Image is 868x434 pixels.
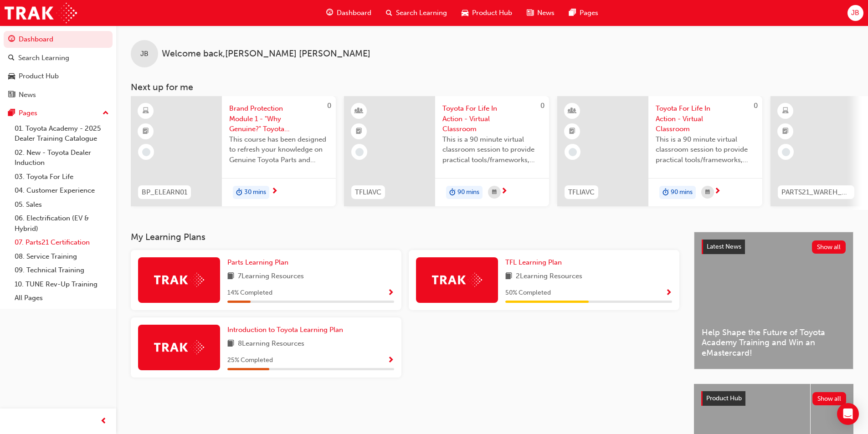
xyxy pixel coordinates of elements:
span: Show Progress [387,289,394,297]
span: JB [851,8,859,18]
h3: Next up for me [116,82,868,92]
span: news-icon [527,7,534,19]
div: News [19,90,36,100]
span: learningResourceType_INSTRUCTOR_LED-icon [569,105,575,117]
span: TFLIAVC [355,187,381,198]
span: Help Shape the Future of Toyota Academy Training and Win an eMastercard! [702,327,846,358]
span: booktick-icon [782,126,789,138]
img: Trak [432,273,482,287]
span: next-icon [271,188,278,196]
span: next-icon [714,188,721,196]
span: guage-icon [8,36,15,44]
a: pages-iconPages [562,4,606,22]
div: Pages [19,108,37,118]
span: calendar-icon [705,187,710,198]
span: learningResourceType_INSTRUCTOR_LED-icon [356,105,362,117]
div: Search Learning [18,53,69,63]
button: DashboardSearch LearningProduct HubNews [4,29,113,105]
span: Dashboard [337,8,371,18]
a: 0TFLIAVCToyota For Life In Action - Virtual ClassroomThis is a 90 minute virtual classroom sessio... [344,96,549,206]
a: guage-iconDashboard [319,4,379,22]
img: Trak [154,273,204,287]
span: 90 mins [457,187,479,198]
img: Trak [154,340,204,354]
span: search-icon [386,7,392,19]
span: Show Progress [387,357,394,365]
span: Search Learning [396,8,447,18]
span: Show Progress [665,289,672,297]
span: learningRecordVerb_NONE-icon [142,148,150,156]
span: 90 mins [671,187,693,198]
span: booktick-icon [143,126,149,138]
a: 08. Service Training [11,250,113,264]
span: Latest News [707,243,741,250]
span: PARTS21_WAREH_N1021_EL [781,187,851,198]
span: 50 % Completed [505,288,551,298]
a: Dashboard [4,31,113,48]
span: search-icon [8,54,15,62]
span: book-icon [227,338,234,350]
span: calendar-icon [492,187,497,198]
span: learningResourceType_ELEARNING-icon [782,105,789,117]
a: 04. Customer Experience [11,184,113,198]
button: Show all [812,240,846,254]
span: car-icon [462,7,468,19]
a: 10. TUNE Rev-Up Training [11,277,113,291]
span: 2 Learning Resources [516,271,582,282]
span: Brand Protection Module 1 - "Why Genuine?" Toyota Genuine Parts and Accessories [229,103,329,134]
span: Parts Learning Plan [227,258,288,266]
span: learningRecordVerb_NONE-icon [782,148,790,156]
span: booktick-icon [356,126,362,138]
button: Show Progress [387,355,394,366]
a: All Pages [11,291,113,305]
button: Show all [812,392,847,405]
span: BP_ELEARN01 [142,187,187,198]
span: up-icon [103,107,109,119]
button: Pages [4,105,113,122]
a: TFL Learning Plan [505,257,565,268]
a: Latest NewsShow allHelp Shape the Future of Toyota Academy Training and Win an eMastercard! [694,232,853,369]
a: Product Hub [4,68,113,85]
span: 0 [327,102,331,110]
div: Product Hub [19,71,59,82]
span: guage-icon [326,7,333,19]
span: next-icon [501,188,508,196]
a: car-iconProduct Hub [454,4,519,22]
span: This course has been designed to refresh your knowledge on Genuine Toyota Parts and Accessories s... [229,134,329,165]
span: learningRecordVerb_NONE-icon [569,148,577,156]
a: Product HubShow all [701,391,846,406]
span: pages-icon [8,109,15,117]
span: Product Hub [472,8,512,18]
span: TFL Learning Plan [505,258,562,266]
span: 14 % Completed [227,288,272,298]
a: Introduction to Toyota Learning Plan [227,325,347,335]
span: 0 [540,102,544,110]
button: Show Progress [665,287,672,299]
a: 06. Electrification (EV & Hybrid) [11,211,113,235]
a: 07. Parts21 Certification [11,235,113,250]
a: News [4,87,113,103]
span: duration-icon [236,187,242,199]
span: 30 mins [244,187,266,198]
span: 8 Learning Resources [238,338,304,350]
a: Latest NewsShow all [702,240,846,254]
span: booktick-icon [569,126,575,138]
span: book-icon [227,271,234,282]
span: Toyota For Life In Action - Virtual Classroom [442,103,542,134]
span: TFLIAVC [568,187,595,198]
button: JB [847,5,863,21]
a: 0TFLIAVCToyota For Life In Action - Virtual ClassroomThis is a 90 minute virtual classroom sessio... [557,96,762,206]
span: duration-icon [449,187,456,199]
span: This is a 90 minute virtual classroom session to provide practical tools/frameworks, behaviours a... [442,134,542,165]
a: 02. New - Toyota Dealer Induction [11,146,113,170]
span: news-icon [8,91,15,99]
img: Trak [5,3,77,23]
button: Show Progress [387,287,394,299]
span: Toyota For Life In Action - Virtual Classroom [656,103,755,134]
span: duration-icon [663,187,669,199]
a: 0BP_ELEARN01Brand Protection Module 1 - "Why Genuine?" Toyota Genuine Parts and AccessoriesThis c... [131,96,336,206]
span: learningResourceType_ELEARNING-icon [143,105,149,117]
span: JB [140,49,149,59]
